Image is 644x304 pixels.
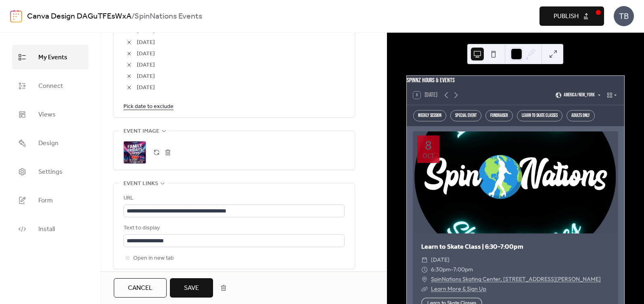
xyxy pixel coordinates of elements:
div: 8 [425,139,432,151]
span: Pick date to exclude [123,102,174,112]
b: / [132,9,134,24]
button: Save [170,278,213,298]
span: America/New_York [564,93,595,98]
div: TB [614,6,634,26]
a: My Events [12,45,88,69]
a: Form [12,188,88,212]
a: Design [12,131,88,155]
a: Learn More & Sign Up [431,285,486,292]
span: Views [38,108,56,121]
span: Cancel [128,283,153,293]
div: Adults Only [567,110,595,121]
div: ​ [421,284,428,294]
b: SpinNations Events [134,9,202,24]
span: My Events [38,51,67,64]
span: Settings [38,166,63,178]
div: Weekly Session [413,110,446,121]
div: ​ [421,265,428,275]
span: [DATE] [137,49,345,59]
div: ; [123,141,146,164]
div: Special Event [450,110,481,121]
a: SpinNations Skating Center, [STREET_ADDRESS][PERSON_NAME] [431,275,601,284]
span: Publish [554,12,579,21]
div: Spinnz Hours & Events [407,76,624,85]
span: [DATE] [137,27,345,36]
span: 6:30pm [431,265,451,275]
a: Learn to Skate Class | 6:30-7:00pm [421,242,523,251]
img: logo [10,10,22,23]
div: Text to display [123,223,343,233]
div: URL [123,194,343,203]
span: Form [38,194,53,207]
div: Learn to Skate Classes [517,110,562,121]
a: Install [12,217,88,241]
span: [DATE] [137,38,345,48]
span: [DATE] [137,72,345,81]
span: Install [38,223,55,235]
button: Publish [539,6,604,26]
div: ​ [421,255,428,265]
a: Settings [12,159,88,184]
div: Fundraiser [485,110,513,121]
button: Cancel [114,278,167,298]
div: ​ [421,275,428,284]
span: [DATE] [431,255,450,265]
div: Oct [422,153,434,159]
span: Save [184,283,199,293]
span: - [451,265,453,275]
span: Connect [38,80,63,92]
span: 7:00pm [453,265,473,275]
a: Views [12,102,88,127]
span: [DATE] [137,83,345,93]
span: Event image [123,127,159,136]
span: Design [38,137,59,150]
span: Event links [123,179,158,189]
a: Canva Design DAGuTFEsWxA [27,9,132,24]
a: Connect [12,73,88,98]
span: [DATE] [137,60,345,70]
span: Open in new tab [133,254,174,263]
